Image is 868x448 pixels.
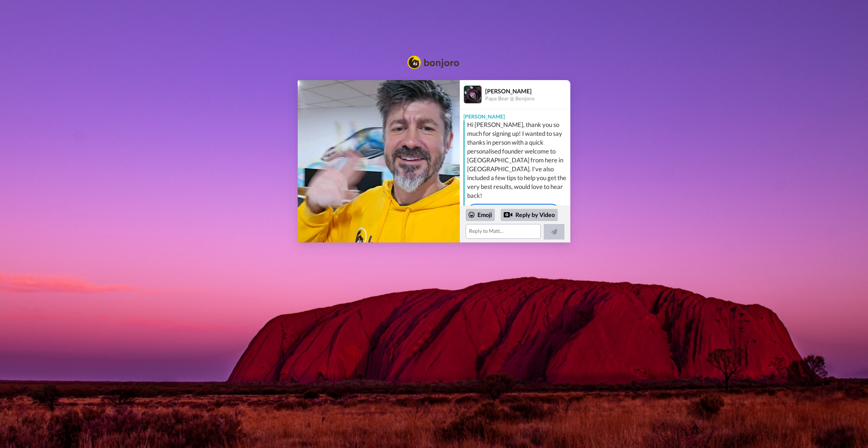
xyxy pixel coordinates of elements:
[298,80,460,242] img: c7fa1a30-5216-4f88-9d69-f4930760c9aa-thumb.jpg
[466,209,495,221] div: Emoji
[407,56,459,69] img: Bonjoro Logo
[460,109,570,120] div: [PERSON_NAME]
[464,86,482,103] img: Profile Image
[501,209,558,221] div: Reply by Video
[504,210,512,219] div: Reply by Video
[485,96,570,102] div: Papa Bear @ Bonjoro
[485,87,570,94] div: [PERSON_NAME]
[467,120,568,200] div: Hi [PERSON_NAME], thank you so much for signing up! I wanted to say thanks in person with a quick...
[467,204,560,219] a: Book a free product demo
